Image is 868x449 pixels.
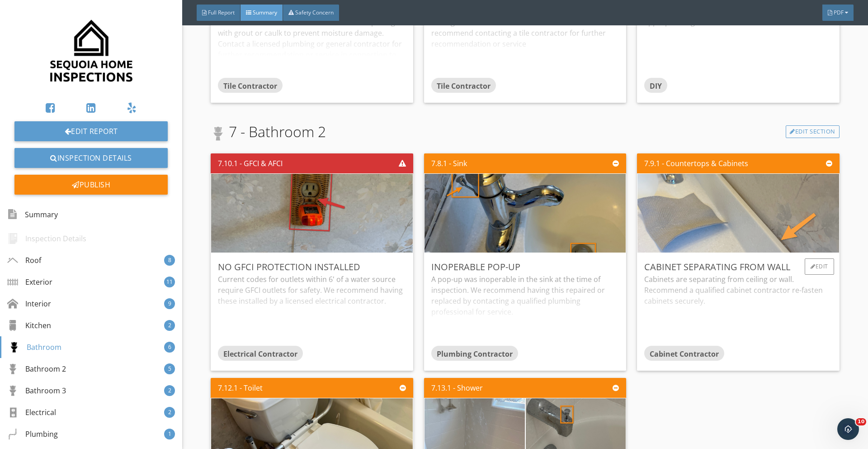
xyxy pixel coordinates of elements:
div: 7.9.1 - Countertops & Cabinets [644,158,748,169]
div: Edit [805,258,834,275]
span: Cabinet Contractor [650,349,719,358]
div: Bathroom 2 [7,363,66,374]
div: Inspection Details [7,233,86,244]
img: data [394,115,656,312]
div: Bathroom [9,342,61,353]
div: Kitchen [7,320,51,331]
div: 7.13.1 - Shower [431,382,483,393]
span: Safety Concern [295,9,334,16]
a: Edit Report [14,121,168,141]
img: data [181,115,443,312]
div: Interior [7,298,51,309]
div: 7.8.1 - Sink [431,158,467,169]
img: Untitled_design.png [48,7,135,94]
div: Publish [14,175,168,195]
span: Plumbing Contractor [437,349,513,358]
span: Full Report [208,9,235,16]
div: 11 [164,277,175,287]
span: Electrical Contractor [223,349,297,358]
div: Summary [7,207,58,222]
a: Inspection Details [14,148,168,168]
div: 6 [164,342,175,353]
iframe: Intercom live chat [837,418,859,440]
div: 8 [164,255,175,266]
div: Roof [7,255,41,266]
div: 5 [164,363,175,374]
div: 7.10.1 - GFCI & AFCI [218,158,283,169]
span: Tile Contractor [223,81,277,91]
div: Cabinet Separating From Wall [644,260,832,274]
span: PDF [834,9,844,16]
div: 2 [164,320,175,331]
span: 10 [856,418,866,425]
div: Bathroom 3 [7,385,66,396]
div: Plumbing [7,429,58,439]
span: Summary [253,9,277,16]
span: DIY [650,81,662,91]
div: Inoperable Pop-Up [431,260,619,274]
div: 9 [164,298,175,309]
div: No GFCI Protection Installed [218,260,406,274]
a: Edit Section [786,125,840,138]
div: 7.12.1 - Toilet [218,382,263,393]
span: 7 - Bathroom 2 [211,121,326,143]
div: 2 [164,385,175,396]
span: Tile Contractor [437,81,491,91]
div: 1 [164,429,175,439]
div: Exterior [7,277,52,287]
div: Electrical [7,407,56,418]
div: 2 [164,407,175,418]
